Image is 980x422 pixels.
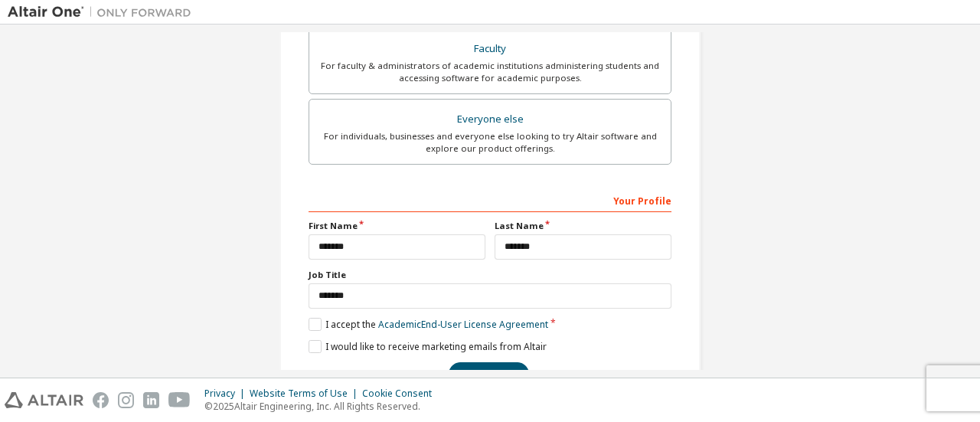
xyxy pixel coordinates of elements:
[309,269,671,281] label: Job Title
[378,318,548,331] a: Academic End-User License Agreement
[250,388,362,400] div: Website Terms of Use
[309,318,548,331] label: I accept the
[495,220,671,232] label: Last Name
[309,340,547,353] label: I would like to receive marketing emails from Altair
[318,109,661,130] div: Everyone else
[204,400,441,413] p: © 2025 Altair Engineering, Inc. All Rights Reserved.
[5,392,83,408] img: altair_logo.svg
[318,38,661,60] div: Faculty
[309,220,485,232] label: First Name
[8,5,199,20] img: Altair One
[143,392,159,408] img: linkedin.svg
[93,392,109,408] img: facebook.svg
[318,130,661,155] div: For individuals, businesses and everyone else looking to try Altair software and explore our prod...
[309,188,671,212] div: Your Profile
[204,388,250,400] div: Privacy
[362,388,441,400] div: Cookie Consent
[168,392,191,408] img: youtube.svg
[318,60,661,84] div: For faculty & administrators of academic institutions administering students and accessing softwa...
[449,362,529,385] button: Next
[118,392,134,408] img: instagram.svg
